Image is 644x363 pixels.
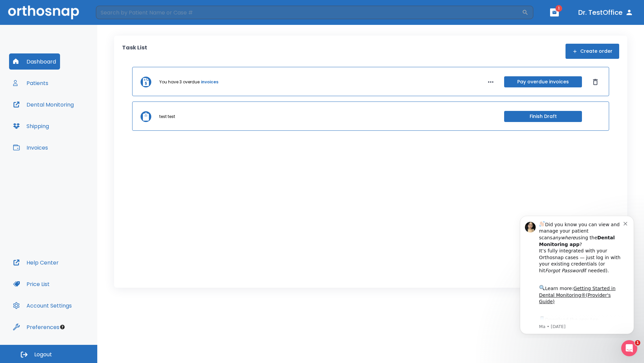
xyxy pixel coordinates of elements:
[9,96,78,113] button: Dental Monitoring
[201,79,218,85] a: invoices
[9,139,52,156] button: Invoices
[576,6,636,18] button: Dr. TestOffice
[9,53,60,70] button: Dashboard
[114,10,119,16] button: Dismiss notification
[9,319,63,335] button: Preferences
[34,351,52,358] span: Logout
[635,340,640,346] span: 1
[96,6,522,19] input: Search by Patient Name or Case #
[9,118,53,134] button: Shipping
[621,340,637,356] iframe: Intercom live chat
[504,76,582,87] button: Pay overdue invoices
[510,210,644,338] iframe: Intercom notifications message
[590,77,601,87] button: Dismiss
[29,114,114,120] p: Message from Ma, sent 6w ago
[122,44,147,59] p: Task List
[159,79,200,85] p: You have 3 overdue
[9,75,52,91] button: Patients
[29,107,89,119] a: App Store
[9,297,76,314] button: Account Settings
[8,5,79,19] img: Orthosnap
[29,106,114,140] div: Download the app: | ​ Let us know if you need help getting started!
[566,44,619,59] button: Create order
[159,114,175,120] p: test test
[9,276,54,292] button: Price List
[555,5,562,12] span: 1
[9,254,63,271] button: Help Center
[504,111,582,122] button: Finish Draft
[59,324,65,330] div: Tooltip anchor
